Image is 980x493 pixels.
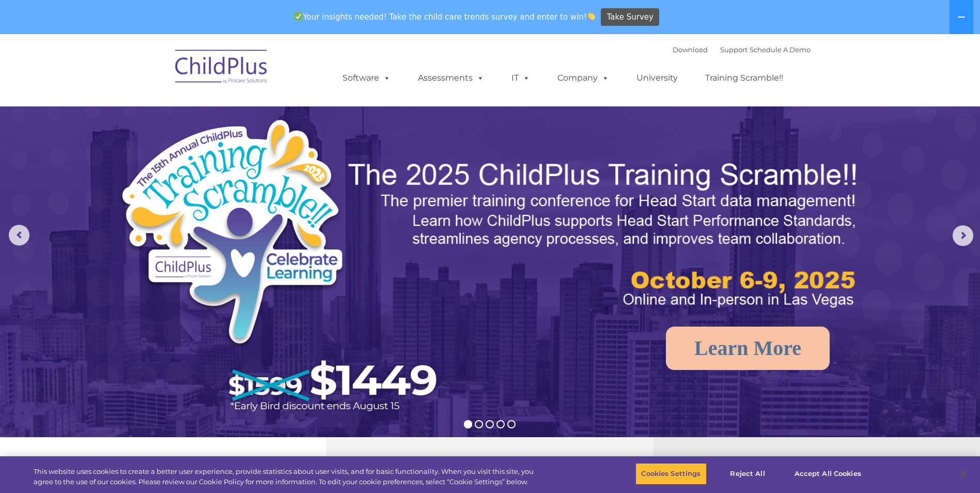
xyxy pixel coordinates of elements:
[673,45,708,54] a: Download
[408,68,494,88] a: Assessments
[789,463,867,485] button: Accept All Cookies
[952,463,975,485] button: Close
[144,68,175,76] span: Last name
[501,68,540,88] a: IT
[715,463,780,485] button: Reject All
[290,7,600,27] span: Your insights needed! Take the child care trends survey and enter to win!
[170,42,273,94] img: ChildPlus by Procare Solutions
[294,12,302,20] img: ✅
[587,12,595,20] img: 👏
[607,8,654,26] span: Take Survey
[695,68,794,88] a: Training Scramble!!
[750,45,811,54] a: Schedule A Demo
[635,463,706,485] button: Cookies Settings
[626,68,688,88] a: University
[720,45,748,54] a: Support
[547,68,619,88] a: Company
[144,111,188,118] span: Phone number
[673,45,811,54] font: |
[666,327,830,370] a: Learn More
[332,68,401,88] a: Software
[34,467,539,487] div: This website uses cookies to create a better user experience, provide statistics about user visit...
[601,8,659,26] a: Take Survey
